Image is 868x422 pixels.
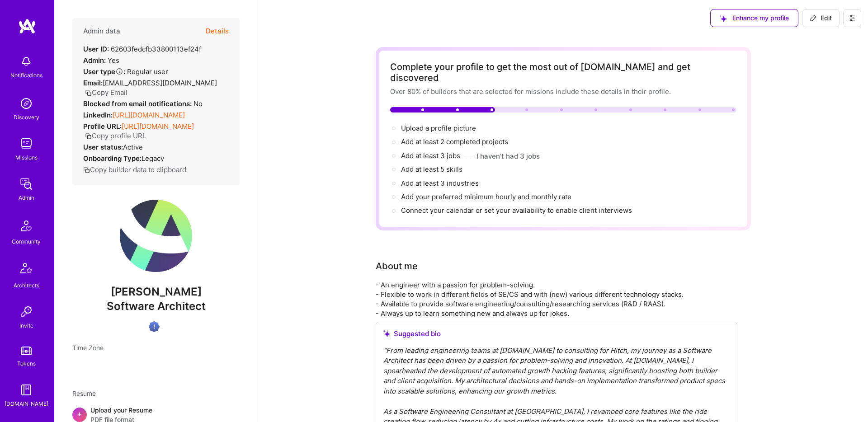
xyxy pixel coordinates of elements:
[401,179,479,188] span: Add at least 3 industries
[14,281,39,290] div: Architects
[376,259,418,273] div: About me
[83,154,142,163] strong: Onboarding Type:
[802,9,840,27] button: Edit
[810,14,832,23] span: Edit
[85,131,146,141] button: Copy profile URL
[17,135,35,153] img: teamwork
[83,165,186,174] button: Copy builder data to clipboard
[476,151,540,161] button: I haven't had 3 jobs
[401,165,462,173] span: Add at least 5 skills
[401,137,508,146] span: Add at least 2 completed projects
[83,122,122,131] strong: Profile URL:
[72,285,240,299] span: [PERSON_NAME]
[17,175,35,193] img: admin teamwork
[720,15,727,22] i: icon SuggestedTeams
[142,154,164,163] span: legacy
[85,88,127,97] button: Copy Email
[17,52,35,70] img: bell
[83,45,109,53] strong: User ID:
[17,359,36,368] div: Tokens
[15,153,38,162] div: Missions
[83,167,90,173] i: icon Copy
[12,237,41,246] div: Community
[83,67,125,76] strong: User type :
[77,409,82,418] span: +
[115,67,123,75] i: Help
[390,61,736,83] div: Complete your profile to get the most out of [DOMAIN_NAME] and get discovered
[401,124,476,132] span: Upload a profile picture
[19,321,33,330] div: Invite
[83,99,193,108] strong: Blocked from email notifications:
[376,280,737,318] div: - An engineer with a passion for problem-solving. - Flexible to work in different fields of SE/CS...
[401,192,571,201] span: Add your preferred minimum hourly and monthly rate
[17,303,35,321] img: Invite
[15,259,37,281] img: Architects
[17,381,35,399] img: guide book
[710,9,798,27] button: Enhance my profile
[5,399,48,408] div: [DOMAIN_NAME]
[206,18,229,44] button: Details
[383,329,730,338] div: Suggested bio
[83,56,119,65] div: Yes
[72,389,96,397] span: Resume
[83,99,203,108] div: No
[83,111,113,119] strong: LinkedIn:
[15,215,37,237] img: Community
[720,14,789,23] span: Enhance my profile
[19,193,34,202] div: Admin
[83,67,168,76] div: Regular user
[10,70,42,80] div: Notifications
[107,300,206,313] span: Software Architect
[401,151,460,160] span: Add at least 3 jobs
[390,87,736,96] div: Over 80% of builders that are selected for missions include these details in their profile.
[83,56,106,65] strong: Admin:
[149,321,160,332] img: High Potential User
[122,122,194,131] a: [URL][DOMAIN_NAME]
[85,89,92,96] i: icon Copy
[83,44,201,54] div: 62603fedcfb33800113ef24f
[401,206,632,215] span: Connect your calendar or set your availability to enable client interviews
[72,344,104,352] span: Time Zone
[383,330,390,337] i: icon SuggestedTeams
[123,143,143,151] span: Active
[21,347,32,355] img: tokens
[120,200,192,272] img: User Avatar
[83,79,103,87] strong: Email:
[14,113,39,122] div: Discovery
[83,27,120,35] h4: Admin data
[103,79,217,87] span: [EMAIL_ADDRESS][DOMAIN_NAME]
[83,143,123,151] strong: User status:
[18,18,36,34] img: logo
[113,111,185,119] a: [URL][DOMAIN_NAME]
[17,94,35,113] img: discovery
[85,133,92,140] i: icon Copy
